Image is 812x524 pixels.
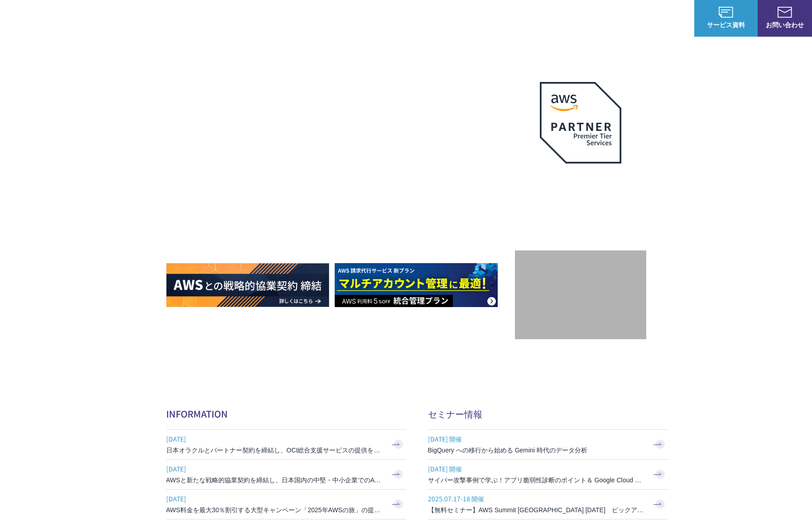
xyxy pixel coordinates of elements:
h1: AWS ジャーニーの 成功を実現 [166,149,515,236]
a: [DATE] AWSと新たな戦略的協業契約を締結し、日本国内の中堅・中小企業でのAWS活用を加速 [166,460,406,489]
span: [DATE] [166,462,384,476]
a: 導入事例 [564,14,589,23]
p: AWSの導入からコスト削減、 構成・運用の最適化からデータ活用まで 規模や業種業態を問わない マネージドサービスで [166,100,515,140]
span: [DATE] 開催 [428,432,645,446]
img: 契約件数 [533,264,628,330]
span: お問い合わせ [758,20,812,29]
img: AWSとの戦略的協業契約 締結 [166,263,329,307]
h2: INFORMATION [166,407,406,420]
h3: サイバー攻撃事例で学ぶ！アプリ脆弱性診断のポイント＆ Google Cloud セキュリティ対策 [428,476,645,485]
a: [DATE] AWS料金を最大30％割引する大型キャンペーン「2025年AWSの旅」の提供を開始 [166,490,406,519]
span: [DATE] [166,492,384,505]
h2: セミナー情報 [428,407,668,420]
a: [DATE] 開催 サイバー攻撃事例で学ぶ！アプリ脆弱性診断のポイント＆ Google Cloud セキュリティ対策 [428,460,668,489]
a: [DATE] 開催 BigQuery への移行から始める Gemini 時代のデータ分析 [428,430,668,459]
a: [DATE] 日本オラクルとパートナー契約を締結し、OCI総合支援サービスの提供を開始 [166,430,406,459]
h3: 【無料セミナー】AWS Summit [GEOGRAPHIC_DATA] [DATE] ピックアップセッション [428,505,645,514]
span: 2025.07.17-18 開催 [428,492,645,505]
h3: 日本オラクルとパートナー契約を締結し、OCI総合支援サービスの提供を開始 [166,446,384,455]
a: 2025.07.17-18 開催 【無料セミナー】AWS Summit [GEOGRAPHIC_DATA] [DATE] ピックアップセッション [428,490,668,519]
h3: AWSと新たな戦略的協業契約を締結し、日本国内の中堅・中小企業でのAWS活用を加速 [166,476,384,485]
a: ログイン [660,14,685,23]
p: サービス [421,14,455,23]
p: ナレッジ [607,14,642,23]
span: [DATE] 開催 [428,462,645,476]
img: AWS総合支援サービス C-Chorus サービス資料 [719,7,733,18]
span: サービス資料 [694,20,758,29]
img: AWSプレミアティアサービスパートナー [540,82,621,163]
h3: BigQuery への移行から始める Gemini 時代のデータ分析 [428,446,645,455]
span: [DATE] [166,432,384,446]
a: AWS総合支援サービス C-Chorus NHN テコラスAWS総合支援サービス [14,7,170,29]
h3: AWS料金を最大30％割引する大型キャンペーン「2025年AWSの旅」の提供を開始 [166,505,384,514]
p: 最上位プレミアティア サービスパートナー [529,174,632,209]
p: 強み [381,14,403,23]
em: AWS [570,174,591,187]
img: お問い合わせ [778,7,792,18]
p: 業種別ソリューション [473,14,546,23]
img: AWS請求代行サービス 統合管理プラン [335,263,498,307]
span: NHN テコラス AWS総合支援サービス [104,9,170,28]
